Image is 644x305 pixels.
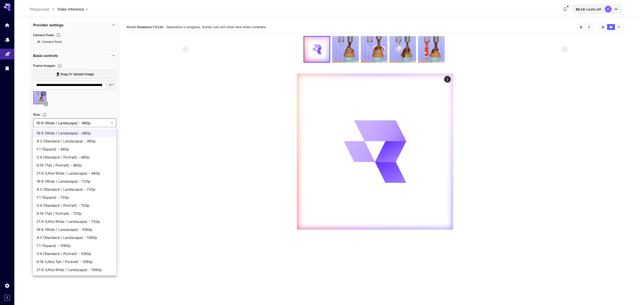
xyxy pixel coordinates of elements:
span: 16:9 (Wide / Landscape) - 720p [36,179,113,184]
span: 1:1 (Square) - 480p [36,146,113,152]
span: 21:9 (Ultra-Wide / Landscape) - 480p [36,171,113,176]
span: 16:9 (Wide / Landscape) - 480p [36,130,113,136]
span: 21:9 (Ultra-Wide / Landscape) - 720p [36,219,113,224]
span: 3:4 (Standard / Portrait) - 1080p [36,251,113,256]
iframe: Chat Widget [622,284,644,305]
span: 3:4 (Standard / Portrait) - 480p [36,155,113,160]
span: 9:16 (Ultra-Tall / Portrait) - 1080p [36,259,113,264]
span: 16:9 (Wide / Landscape) - 1080p [36,227,113,232]
span: 4:3 (Standard / Landscape) - 480p [36,138,113,144]
span: 21:9 (Ultra-Wide / Landscape) - 1080p [36,267,113,272]
div: Sohbet Aracı [622,284,644,305]
span: 1:1 (Square) - 720p [36,195,113,200]
span: 9:16 (Tall / Portrait) - 480p [36,163,113,168]
span: 9:16 (Tall / Portrait) - 720p [36,211,113,216]
span: 4:3 (Standard / Landscape) - 1080p [36,235,113,240]
span: 4:3 (Standard / Landscape) - 720p [36,187,113,192]
span: 1:1 (Square) - 1080p [36,243,113,248]
span: 3:4 (Standard / Portrait) - 720p [36,203,113,208]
